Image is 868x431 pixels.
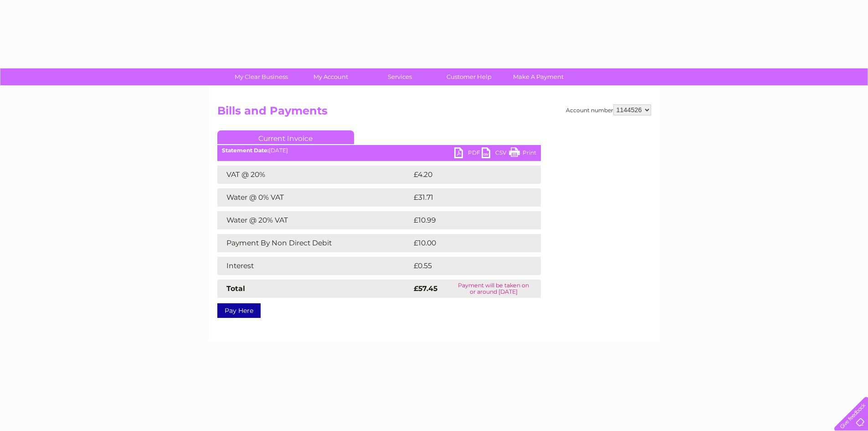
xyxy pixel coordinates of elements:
td: £4.20 [411,166,519,184]
td: Water @ 0% VAT [217,188,411,207]
a: My Clear Business [224,68,299,85]
a: My Account [293,68,368,85]
td: £10.99 [411,211,522,229]
a: Customer Help [431,68,507,85]
a: Print [509,147,536,161]
h2: Bills and Payments [217,104,651,122]
strong: £57.45 [414,284,437,293]
td: Water @ 20% VAT [217,211,411,229]
a: CSV [482,147,509,161]
td: Payment By Non Direct Debit [217,234,411,252]
a: Current Invoice [217,130,354,144]
td: £10.00 [411,234,522,252]
b: Statement Date: [222,147,269,154]
div: [DATE] [217,147,541,154]
td: VAT @ 20% [217,166,411,184]
td: £0.55 [411,257,519,275]
a: Pay Here [217,303,261,318]
a: Make A Payment [501,68,576,85]
td: £31.71 [411,188,520,207]
a: Services [362,68,437,85]
td: Payment will be taken on or around [DATE] [447,280,541,298]
a: PDF [454,147,482,161]
strong: Total [226,284,245,293]
div: Account number [566,104,651,115]
td: Interest [217,257,411,275]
